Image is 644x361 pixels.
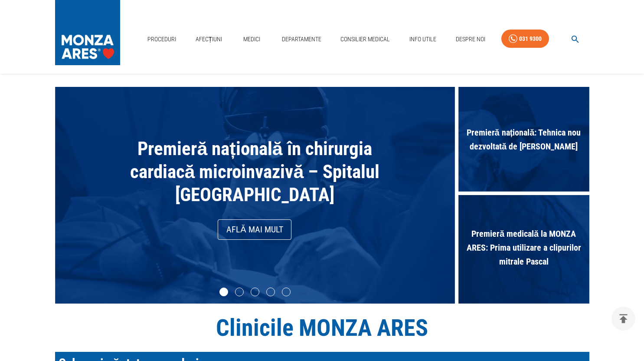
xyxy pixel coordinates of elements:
[144,30,180,48] a: Proceduri
[458,121,589,158] span: Premieră națională: Tehnica nou dezvoltată de [PERSON_NAME]
[235,288,244,296] li: slide item 2
[337,30,393,48] a: Consilier Medical
[282,288,291,296] li: slide item 5
[251,288,259,296] li: slide item 3
[406,30,440,48] a: Info Utile
[266,288,275,296] li: slide item 4
[218,219,291,240] a: Află mai mult
[219,288,228,296] li: slide item 1
[238,30,266,48] a: Medici
[519,33,542,44] div: 031 9300
[192,30,226,48] a: Afecțiuni
[458,87,589,195] div: Premieră națională: Tehnica nou dezvoltată de [PERSON_NAME]
[278,30,325,48] a: Departamente
[501,30,549,48] a: 031 9300
[452,30,489,48] a: Despre Noi
[458,195,589,303] div: Premieră medicală la MONZA ARES: Prima utilizare a clipurilor mitrale Pascal
[611,307,635,331] button: delete
[130,138,380,205] span: Premieră națională în chirurgia cardiacă microinvazivă – Spitalul [GEOGRAPHIC_DATA]
[458,222,589,273] span: Premieră medicală la MONZA ARES: Prima utilizare a clipurilor mitrale Pascal
[55,314,589,341] h1: Clinicile MONZA ARES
